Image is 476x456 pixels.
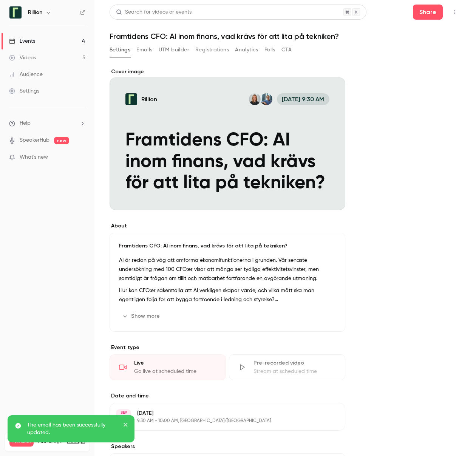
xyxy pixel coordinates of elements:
[110,68,345,76] label: Cover image
[119,256,336,283] p: AI är redan på väg att omforma ekonomifunktionerna i grunden. Vår senaste undersökning med 100 CF...
[110,68,345,210] section: Cover image
[28,9,42,16] h6: Rillion
[110,443,345,450] label: Speakers
[117,410,130,415] div: SEP
[9,87,39,95] div: Settings
[110,392,345,400] label: Date and time
[281,44,292,56] button: CTA
[136,44,152,56] button: Emails
[116,8,192,16] div: Search for videos or events
[110,354,226,380] div: LiveGo live at scheduled time
[119,286,336,304] p: Hur kan CFO:er säkerställa att AI verkligen skapar värde, och vilka mått ska man egentligen följa...
[253,368,336,375] div: Stream at scheduled time
[110,344,345,351] p: Event type
[20,119,31,127] span: Help
[9,119,85,127] li: help-dropdown-opener
[9,71,43,78] div: Audience
[264,44,275,56] button: Polls
[110,32,461,41] h1: Framtidens CFO: AI inom finans, vad krävs för att lita på tekniken?​
[27,421,118,436] p: The email has been successfully updated.
[119,310,164,322] button: Show more
[235,44,258,56] button: Analytics
[119,242,336,250] p: Framtidens CFO: AI inom finans, vad krävs för att lita på tekniken?​
[137,418,305,424] p: 9:30 AM - 10:00 AM, [GEOGRAPHIC_DATA]/[GEOGRAPHIC_DATA]
[110,222,345,230] label: About
[9,6,22,19] img: Rillion
[413,5,443,20] button: Share
[134,368,216,375] div: Go live at scheduled time
[195,44,229,56] button: Registrations
[159,44,189,56] button: UTM builder
[9,37,35,45] div: Events
[20,136,49,144] a: SpeakerHub
[54,137,69,144] span: new
[9,54,36,62] div: Videos
[229,354,345,380] div: Pre-recorded videoStream at scheduled time
[123,421,128,430] button: close
[110,44,130,56] button: Settings
[134,359,216,367] div: Live
[137,410,305,417] p: [DATE]
[20,153,48,161] span: What's new
[253,359,336,367] div: Pre-recorded video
